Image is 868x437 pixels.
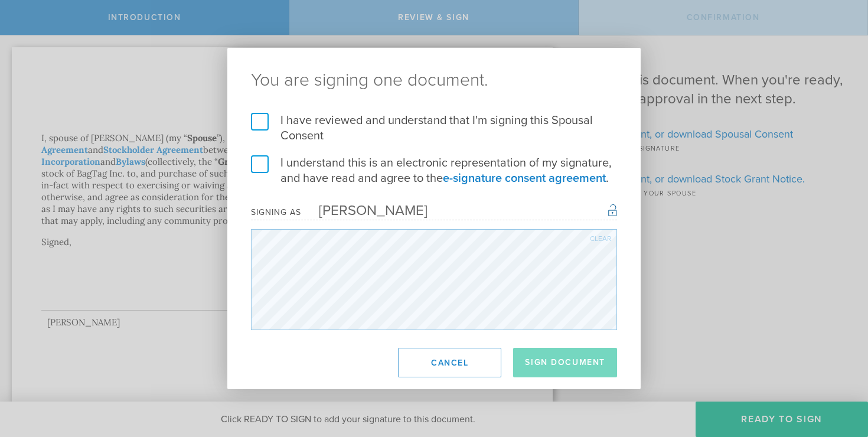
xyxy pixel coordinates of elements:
[251,155,617,186] label: I understand this is an electronic representation of my signature, and have read and agree to the .
[809,345,868,402] iframe: Chat Widget
[301,202,428,219] div: [PERSON_NAME]
[251,113,617,144] label: I have reviewed and understand that I'm signing this Spousal Consent
[251,71,617,89] ng-pluralize: You are signing one document.
[251,207,301,217] div: Signing as
[398,348,501,377] button: Cancel
[513,348,617,377] button: Sign Document
[443,171,606,185] a: e-signature consent agreement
